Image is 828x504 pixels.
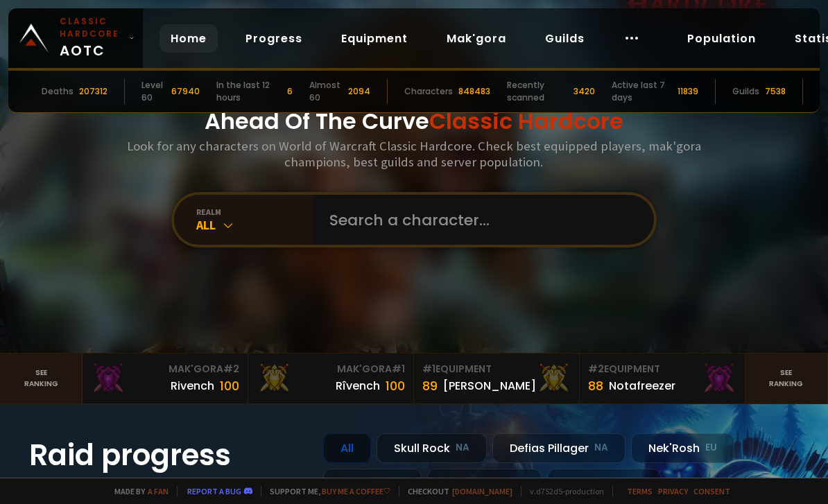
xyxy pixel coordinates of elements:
[435,24,517,53] a: Mak'gora
[632,476,644,490] small: EU
[323,433,371,463] div: All
[693,486,730,496] a: Consent
[386,376,405,395] div: 100
[60,15,123,61] span: AOTC
[427,469,542,498] div: Doomhowl
[248,354,414,403] a: Mak'Gora#1Rîvench100
[287,85,293,98] div: 6
[223,362,239,376] span: # 2
[393,476,404,490] small: EU
[456,441,469,455] small: NA
[612,79,672,104] div: Active last 7 days
[404,85,453,98] div: Characters
[141,79,166,104] div: Level 60
[216,79,282,104] div: In the last 12 hours
[336,377,380,394] div: Rîvench
[588,362,604,376] span: # 2
[321,195,637,245] input: Search a character...
[29,433,307,477] h1: Raid progress
[422,362,435,376] span: # 1
[609,377,675,394] div: Notafreezer
[196,217,313,233] div: All
[452,486,512,496] a: [DOMAIN_NAME]
[42,85,74,98] div: Deaths
[261,486,390,496] span: Support me,
[414,354,580,403] a: #1Equipment89[PERSON_NAME]
[492,433,626,463] div: Defias Pillager
[573,85,595,98] div: 3420
[765,85,786,98] div: 7538
[510,476,524,490] small: NA
[106,486,169,496] span: Made by
[159,24,218,53] a: Home
[745,354,828,403] a: Seeranking
[705,441,717,455] small: EU
[205,105,623,138] h1: Ahead Of The Curve
[187,486,241,496] a: Report a bug
[399,486,512,496] span: Checkout
[732,85,759,98] div: Guilds
[627,486,653,496] a: Terms
[220,376,239,395] div: 100
[594,441,608,455] small: NA
[547,469,661,498] div: Soulseeker
[348,85,370,98] div: 2094
[443,377,536,394] div: [PERSON_NAME]
[330,24,419,53] a: Equipment
[588,376,603,395] div: 88
[83,354,248,403] a: Mak'Gora#2Rivench100
[323,469,422,498] div: Stitches
[124,138,704,170] h3: Look for any characters on World of Warcraft Classic Hardcore. Check best equipped players, mak'g...
[60,15,123,40] small: Classic Hardcore
[676,24,767,53] a: Population
[422,362,571,376] div: Equipment
[322,486,390,496] a: Buy me a coffee
[588,362,736,376] div: Equipment
[8,8,143,68] a: Classic HardcoreAOTC
[678,85,698,98] div: 11839
[148,486,169,496] a: a fan
[392,362,405,376] span: # 1
[79,85,107,98] div: 207312
[458,85,490,98] div: 848483
[257,362,405,376] div: Mak'Gora
[171,377,214,394] div: Rivench
[521,486,604,496] span: v. d752d5 - production
[422,376,438,395] div: 89
[580,354,745,403] a: #2Equipment88Notafreezer
[658,486,688,496] a: Privacy
[196,207,313,217] div: realm
[631,433,734,463] div: Nek'Rosh
[91,362,239,376] div: Mak'Gora
[171,85,200,98] div: 67940
[507,79,568,104] div: Recently scanned
[309,79,343,104] div: Almost 60
[377,433,487,463] div: Skull Rock
[429,105,623,137] span: Classic Hardcore
[234,24,313,53] a: Progress
[534,24,596,53] a: Guilds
